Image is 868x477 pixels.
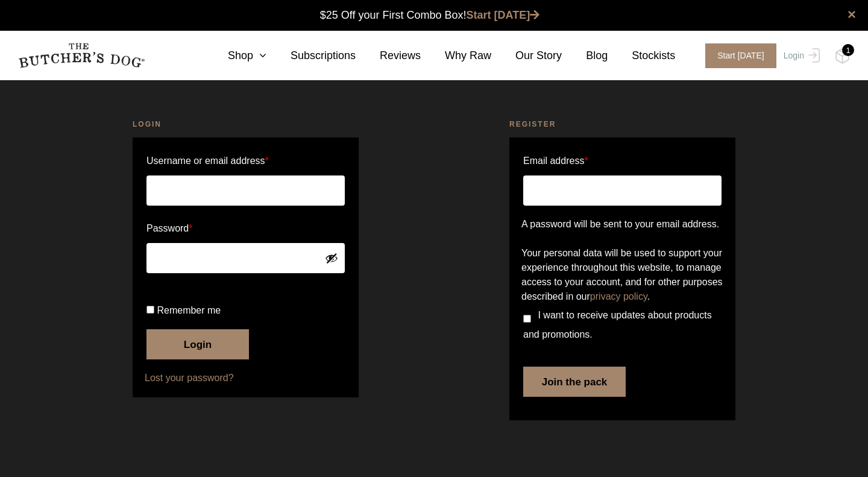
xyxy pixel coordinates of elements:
[356,48,421,64] a: Reviews
[521,246,723,304] p: Your personal data will be used to support your experience throughout this website, to manage acc...
[146,151,345,171] label: Username or email address
[145,371,347,385] a: Lost your password?
[146,219,345,238] label: Password
[157,305,221,315] span: Remember me
[133,118,359,130] h2: Login
[509,118,735,130] h2: Register
[521,217,723,232] p: A password will be sent to your email address.
[705,43,776,68] span: Start [DATE]
[608,48,675,64] a: Stockists
[421,48,491,64] a: Why Raw
[562,48,608,64] a: Blog
[523,151,588,171] label: Email address
[467,9,540,21] a: Start [DATE]
[491,48,562,64] a: Our Story
[204,48,266,64] a: Shop
[325,251,338,265] button: Show password
[523,367,626,397] button: Join the pack
[842,44,854,56] div: 1
[781,43,820,68] a: Login
[146,306,154,314] input: Remember me
[523,315,531,323] input: I want to receive updates about products and promotions.
[835,48,850,64] img: TBD_Cart-Full.png
[266,48,356,64] a: Subscriptions
[693,43,781,68] a: Start [DATE]
[590,291,647,302] a: privacy policy
[146,329,249,359] button: Login
[848,7,856,22] a: close
[523,310,712,340] span: I want to receive updates about products and promotions.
